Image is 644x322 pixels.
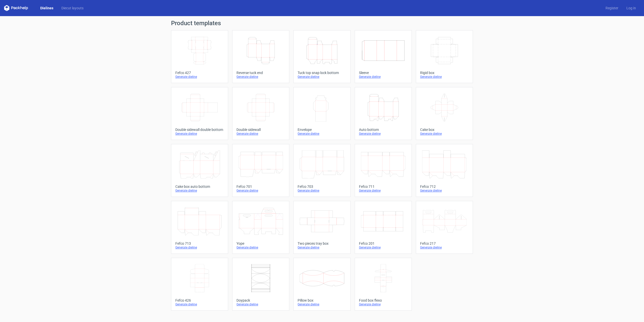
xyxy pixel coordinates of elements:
[175,75,224,79] div: Generate dieline
[420,75,469,79] div: Generate dieline
[420,185,469,189] div: Fefco 712
[359,245,408,249] div: Generate dieline
[171,144,228,197] a: Cake box auto bottomGenerate dieline
[232,30,289,83] a: Reverse tuck endGenerate dieline
[236,71,285,75] div: Reverse tuck end
[298,128,346,132] div: Envelope
[171,30,228,83] a: Fefco 427Generate dieline
[293,87,350,140] a: EnvelopeGenerate dieline
[298,71,346,75] div: Tuck top snap lock bottom
[355,144,412,197] a: Fefco 711Generate dieline
[293,258,350,311] a: Pillow boxGenerate dieline
[359,71,408,75] div: Sleeve
[236,185,285,189] div: Fefco 701
[416,201,473,254] a: Fefco 217Generate dieline
[359,241,408,245] div: Fefco 201
[622,6,640,11] a: Log in
[298,132,346,136] div: Generate dieline
[601,6,622,11] a: Register
[359,298,408,302] div: Food box flexo
[420,71,469,75] div: Rigid box
[355,30,412,83] a: SleeveGenerate dieline
[175,245,224,249] div: Generate dieline
[293,201,350,254] a: Two pieces tray boxGenerate dieline
[298,189,346,193] div: Generate dieline
[420,189,469,193] div: Generate dieline
[359,128,408,132] div: Auto bottom
[232,258,289,311] a: DoypackGenerate dieline
[298,245,346,249] div: Generate dieline
[236,128,285,132] div: Double sidewall
[359,189,408,193] div: Generate dieline
[298,298,346,302] div: Pillow box
[236,75,285,79] div: Generate dieline
[232,87,289,140] a: Double sidewallGenerate dieline
[298,241,346,245] div: Two pieces tray box
[236,189,285,193] div: Generate dieline
[175,189,224,193] div: Generate dieline
[359,302,408,306] div: Generate dieline
[355,87,412,140] a: Auto bottomGenerate dieline
[171,87,228,140] a: Double sidewall double bottomGenerate dieline
[36,6,57,11] a: Dielines
[293,30,350,83] a: Tuck top snap lock bottomGenerate dieline
[359,185,408,189] div: Fefco 711
[416,87,473,140] a: Cake boxGenerate dieline
[236,241,285,245] div: Yope
[175,71,224,75] div: Fefco 427
[355,201,412,254] a: Fefco 201Generate dieline
[175,298,224,302] div: Fefco 426
[236,298,285,302] div: Doypack
[416,144,473,197] a: Fefco 712Generate dieline
[420,132,469,136] div: Generate dieline
[359,132,408,136] div: Generate dieline
[416,30,473,83] a: Rigid boxGenerate dieline
[236,245,285,249] div: Generate dieline
[298,185,346,189] div: Fefco 703
[175,241,224,245] div: Fefco 713
[175,128,224,132] div: Double sidewall double bottom
[232,201,289,254] a: YopeGenerate dieline
[359,75,408,79] div: Generate dieline
[420,241,469,245] div: Fefco 217
[232,144,289,197] a: Fefco 701Generate dieline
[355,258,412,311] a: Food box flexoGenerate dieline
[293,144,350,197] a: Fefco 703Generate dieline
[236,132,285,136] div: Generate dieline
[236,302,285,306] div: Generate dieline
[171,20,473,26] h1: Product templates
[420,245,469,249] div: Generate dieline
[420,128,469,132] div: Cake box
[175,302,224,306] div: Generate dieline
[298,302,346,306] div: Generate dieline
[171,258,228,311] a: Fefco 426Generate dieline
[298,75,346,79] div: Generate dieline
[175,185,224,189] div: Cake box auto bottom
[175,132,224,136] div: Generate dieline
[171,201,228,254] a: Fefco 713Generate dieline
[57,6,88,11] a: Diecut layouts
